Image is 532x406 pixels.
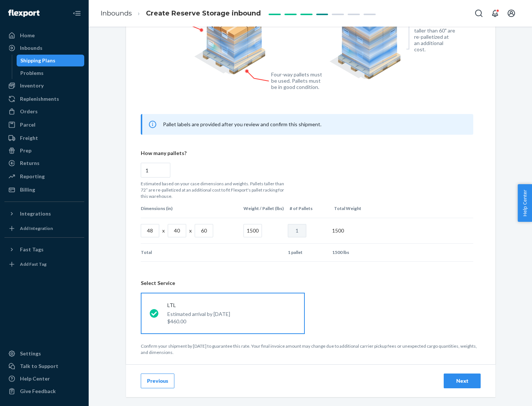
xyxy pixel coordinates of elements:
a: Problems [17,67,85,79]
div: Fast Tags [20,246,44,253]
p: How many pallets? [141,149,473,157]
button: Open account menu [504,6,519,21]
p: LTL [167,302,230,309]
div: Orders [20,108,38,115]
a: Add Fast Tag [4,258,84,270]
th: Dimensions (in) [141,199,241,217]
div: Reporting [20,173,45,180]
button: Close Navigation [69,6,84,21]
header: Select Service [141,279,481,287]
th: Total Weight [331,199,375,217]
a: Returns [4,157,84,169]
ol: breadcrumbs [95,3,267,24]
div: Home [20,32,35,39]
a: Inventory [4,80,84,92]
div: Returns [20,159,40,167]
div: Talk to Support [20,362,58,370]
td: 1500 lbs [329,244,374,261]
a: Billing [4,184,84,196]
a: Add Integration [4,223,84,234]
div: Add Fast Tag [20,261,47,267]
div: Shipping Plans [20,57,55,64]
div: Problems [20,69,44,77]
p: x [162,227,165,234]
div: Next [450,377,474,385]
img: Flexport logo [8,10,40,17]
a: Freight [4,132,84,144]
a: Inbounds [4,42,84,54]
span: 1500 [332,227,344,234]
figcaption: Four-way pallets must be used. Pallets must be in good condition. [271,71,323,90]
th: Weight / Pallet (lbs) [241,199,287,217]
button: Give Feedback [4,385,84,397]
a: Talk to Support [4,360,84,372]
button: Next [444,374,481,388]
a: Home [4,30,84,41]
a: Help Center [4,373,84,385]
div: Parcel [20,121,35,128]
button: Help Center [518,184,532,222]
div: Help Center [20,375,50,382]
p: Estimated based on your case dimensions and weights. Pallets taller than 72” are re-palletized at... [141,180,289,199]
div: Billing [20,186,35,193]
span: Create Reserve Storage inbound [146,9,261,17]
p: x [189,227,192,234]
td: Total [141,244,241,261]
button: Previous [141,374,174,388]
div: Inbounds [20,44,42,52]
div: Inventory [20,82,44,89]
a: Inbounds [100,9,132,17]
a: Settings [4,348,84,359]
span: Pallet labels are provided after you review and confirm this shipment. [163,121,321,127]
div: Add Integration [20,225,53,231]
a: Reporting [4,171,84,182]
td: 1 pallet [285,244,329,261]
button: Open notifications [488,6,502,21]
div: Replenishments [20,95,59,103]
div: Prep [20,147,31,154]
div: Integrations [20,210,51,217]
p: Estimated arrival by [DATE] [167,310,230,318]
a: Shipping Plans [17,55,85,66]
p: Confirm your shipment by [DATE] to guarantee this rate. Your final invoice amount may change due ... [141,343,481,355]
a: Parcel [4,119,84,131]
button: Open Search Box [471,6,486,21]
p: $460.00 [167,318,230,325]
div: Give Feedback [20,388,56,395]
a: Orders [4,106,84,117]
div: Freight [20,134,38,142]
a: Prep [4,145,84,156]
button: Fast Tags [4,244,84,255]
a: Replenishments [4,93,84,105]
div: Settings [20,350,41,357]
button: Integrations [4,208,84,220]
th: # of Pallets [287,199,331,217]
